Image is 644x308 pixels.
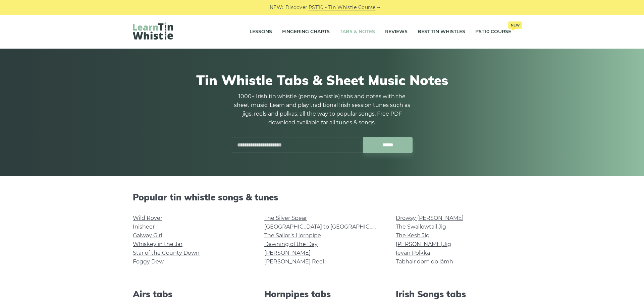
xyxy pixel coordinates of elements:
span: New [508,21,522,29]
h2: Airs tabs [133,289,248,299]
a: Reviews [385,23,408,40]
a: Wild Rover [133,215,162,221]
a: Foggy Dew [133,258,164,265]
a: Best Tin Whistles [418,23,465,40]
a: The Swallowtail Jig [396,224,446,230]
h2: Hornpipes tabs [264,289,380,299]
a: Tabs & Notes [340,23,375,40]
a: [PERSON_NAME] Reel [264,258,324,265]
a: Ievan Polkka [396,250,430,256]
a: [GEOGRAPHIC_DATA] to [GEOGRAPHIC_DATA] [264,224,388,230]
a: The Silver Spear [264,215,307,221]
a: [PERSON_NAME] Jig [396,241,451,247]
a: Lessons [250,23,272,40]
h1: Tin Whistle Tabs & Sheet Music Notes [133,72,511,88]
a: Fingering Charts [282,23,330,40]
a: Drowsy [PERSON_NAME] [396,215,464,221]
a: Dawning of the Day [264,241,318,247]
a: Galway Girl [133,232,162,239]
p: 1000+ Irish tin whistle (penny whistle) tabs and notes with the sheet music. Learn and play tradi... [231,92,413,127]
a: Star of the County Down [133,250,200,256]
a: The Kesh Jig [396,232,430,239]
a: Inisheer [133,224,155,230]
h2: Popular tin whistle songs & tunes [133,192,511,202]
a: The Sailor’s Hornpipe [264,232,321,239]
a: [PERSON_NAME] [264,250,311,256]
a: Whiskey in the Jar [133,241,182,247]
a: PST10 CourseNew [475,23,511,40]
a: Tabhair dom do lámh [396,258,453,265]
h2: Irish Songs tabs [396,289,511,299]
img: LearnTinWhistle.com [133,22,173,40]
